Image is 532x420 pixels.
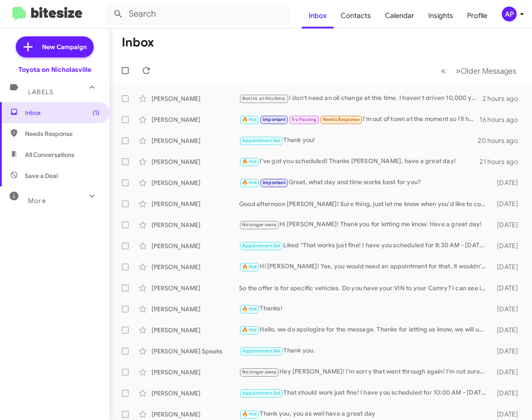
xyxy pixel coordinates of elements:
[151,242,239,250] div: [PERSON_NAME]
[334,3,378,28] a: Contacts
[242,222,277,228] span: No longer owns
[490,199,525,208] div: [DATE]
[239,346,490,356] div: Thank you.
[302,3,334,28] a: Inbox
[239,284,490,292] div: So the offer is for specific vehicles. Do you have your VIN to your Camry? I can see if there are...
[25,150,74,159] span: All Conversations
[239,199,490,208] div: Good afternoon [PERSON_NAME]! Sure thing, just let me know when you'd like to come in! :)
[242,327,257,333] span: 🔥 Hot
[151,157,239,166] div: [PERSON_NAME]
[151,284,239,292] div: [PERSON_NAME]
[490,263,525,271] div: [DATE]
[28,197,46,205] span: More
[378,3,421,28] a: Calendar
[242,411,257,417] span: 🔥 Hot
[242,348,281,354] span: Appointment Set
[239,114,479,125] div: I'm out of town at the moment so I'll have to find the best time once I'm back
[239,304,490,314] div: Thanks!
[239,388,490,398] div: That should work just fine! I have you scheduled for 10:00 AM - [DATE]. Let me know if you need a...
[239,325,490,335] div: Hello, we do apologize for the message. Thanks for letting us know, we will update our records! H...
[456,65,461,76] span: »
[291,117,317,122] span: Try Pausing
[106,4,290,25] input: Search
[151,221,239,229] div: [PERSON_NAME]
[239,157,479,167] div: I've got you scheduled! Thanks [PERSON_NAME], have a great day!
[151,178,239,187] div: [PERSON_NAME]
[151,199,239,208] div: [PERSON_NAME]
[18,65,92,74] div: Toyota on Nicholasville
[242,180,257,185] span: 🔥 Hot
[490,347,525,356] div: [DATE]
[490,242,525,250] div: [DATE]
[239,135,478,146] div: Thank you!
[490,389,525,398] div: [DATE]
[28,88,53,96] span: Labels
[16,36,94,57] a: New Campaign
[436,62,451,80] button: Previous
[42,43,87,51] span: New Campaign
[242,369,277,375] span: No longer owns
[239,409,490,419] div: Thank you, you as well have a great day
[151,263,239,271] div: [PERSON_NAME]
[490,178,525,187] div: [DATE]
[242,264,257,270] span: 🔥 Hot
[263,180,285,185] span: Important
[478,136,525,145] div: 20 hours ago
[421,3,460,28] a: Insights
[151,326,239,335] div: [PERSON_NAME]
[151,410,239,419] div: [PERSON_NAME]
[239,367,490,377] div: Hey [PERSON_NAME]! I'm sorry that went through again! I'm not sure why it didn't remove you from ...
[490,410,525,419] div: [DATE]
[490,221,525,229] div: [DATE]
[25,129,99,138] span: Needs Response
[151,347,239,356] div: [PERSON_NAME] Speaks
[490,305,525,313] div: [DATE]
[25,171,58,180] span: Save a Deal
[242,96,286,101] span: Not int. at this time.
[323,117,360,122] span: Needs Response
[151,94,239,103] div: [PERSON_NAME]
[483,94,525,103] div: 2 hours ago
[242,306,257,312] span: 🔥 Hot
[441,65,446,76] span: «
[239,262,490,272] div: Hi [PERSON_NAME]! Yes, you would need an appointment for that, it wouldn't take long at all. Do y...
[239,178,490,188] div: Great, what day and time works best for you?
[436,62,521,80] nav: Page navigation example
[239,220,490,230] div: Hi [PERSON_NAME]! Thank you for letting me know. Have a great day!
[239,93,483,103] div: I don't need an oil change at this time. I haven't driven 10,000 yet.
[242,159,257,164] span: 🔥 Hot
[479,115,525,124] div: 16 hours ago
[494,7,522,21] button: AP
[490,284,525,292] div: [DATE]
[479,157,525,166] div: 21 hours ago
[490,326,525,335] div: [DATE]
[25,108,99,117] span: Inbox
[151,115,239,124] div: [PERSON_NAME]
[460,3,494,28] a: Profile
[263,117,285,122] span: Important
[151,305,239,313] div: [PERSON_NAME]
[242,138,281,143] span: Appointment Set
[242,390,281,396] span: Appointment Set
[151,136,239,145] div: [PERSON_NAME]
[92,108,99,117] span: (1)
[151,389,239,398] div: [PERSON_NAME]
[490,368,525,377] div: [DATE]
[461,66,516,76] span: Older Messages
[239,241,490,251] div: Liked “That works just fine! I have you scheduled for 8:30 AM - [DATE]. Let me know if you need a...
[242,243,281,249] span: Appointment Set
[502,7,517,21] div: AP
[151,368,239,377] div: [PERSON_NAME]
[122,36,154,50] h1: Inbox
[451,62,521,80] button: Next
[242,117,257,122] span: 🔥 Hot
